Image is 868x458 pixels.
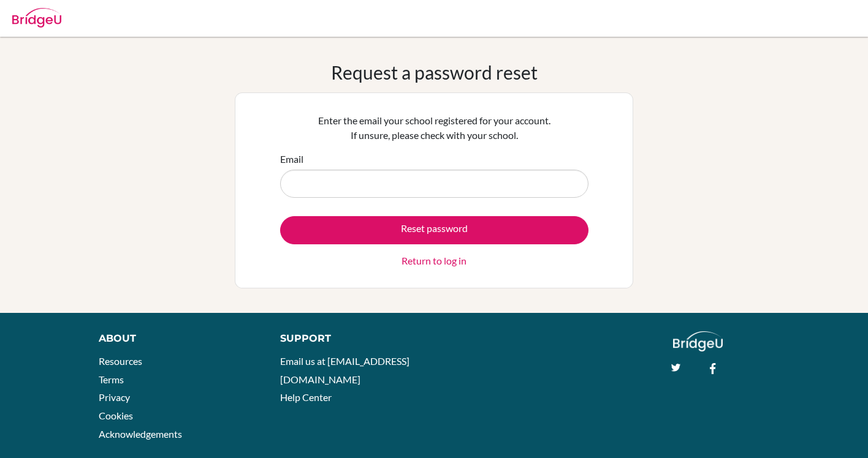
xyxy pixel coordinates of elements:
[99,374,124,385] a: Terms
[280,355,409,385] a: Email us at [EMAIL_ADDRESS][DOMAIN_NAME]
[99,428,182,440] a: Acknowledgements
[99,331,253,346] div: About
[280,152,303,167] label: Email
[402,253,466,268] a: Return to log in
[331,61,538,83] h1: Request a password reset
[280,391,332,403] a: Help Center
[99,410,133,421] a: Cookies
[280,113,588,143] p: Enter the email your school registered for your account. If unsure, please check with your school.
[99,391,130,403] a: Privacy
[280,331,422,346] div: Support
[673,331,723,351] img: logo_white@2x-f4f0deed5e89b7ecb1c2cc34c3e3d731f90f0f143d5ea2071677605dd97b5244.png
[99,355,142,367] a: Resources
[280,216,588,244] button: Reset password
[12,8,61,28] img: Bridge-U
